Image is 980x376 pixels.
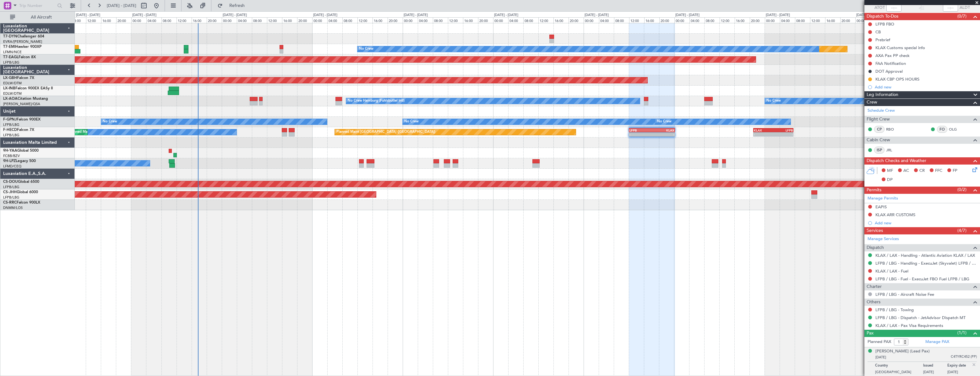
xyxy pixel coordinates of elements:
div: 20:00 [388,17,403,23]
div: KLAX ARR CUSTOMS [875,212,915,217]
p: [GEOGRAPHIC_DATA] [875,370,923,376]
span: (0/2) [957,186,966,193]
a: EDLW/DTM [3,91,22,96]
a: EVRA/[PERSON_NAME] [3,39,42,44]
span: LX-INB [3,87,15,90]
div: KLAX [754,128,773,132]
a: KLAX / LAX - Pax Visa Requirements [875,323,943,328]
a: F-HECDFalcon 7X [3,128,34,132]
div: 08:00 [252,17,267,23]
div: [DATE] - [DATE] [404,13,428,18]
div: ISP [874,147,885,154]
div: DOT Approval [875,69,903,74]
a: T7-EMIHawker 900XP [3,45,41,49]
span: ALDT [960,5,970,11]
div: 16:00 [373,17,388,23]
span: FFC [935,168,942,174]
a: Manage PAX [925,339,949,345]
div: 16:00 [825,17,840,23]
span: Pax [867,330,874,337]
div: 16:00 [735,17,750,23]
div: 20:00 [840,17,855,23]
div: 04:00 [780,17,795,23]
span: AC [903,168,909,174]
div: [DATE] - [DATE] [76,13,100,18]
a: KLAX / LAX - Handling - Atlantic Aviation KLAX / LAX [875,253,975,258]
div: 12:00 [357,17,373,23]
span: DP [887,177,893,183]
span: Permits [867,187,881,194]
a: T7-EAGLFalcon 8X [3,55,36,59]
div: 20:00 [297,17,312,23]
div: [DATE] - [DATE] [494,13,518,18]
span: CS-DOU [3,180,18,184]
div: FO [937,126,947,133]
a: 9H-LPZLegacy 500 [3,159,36,163]
div: No Crew Hamburg (Fuhlsbuttel Intl) [348,96,405,106]
span: F-GPNJ [3,118,17,121]
div: 04:00 [327,17,342,23]
div: 00:00 [855,17,870,23]
a: KLAX / LAX - Fuel [875,268,908,274]
span: CR [919,168,925,174]
div: 12:00 [538,17,553,23]
a: LFPB / LBG - Fuel - ExecuJet FBO Fuel LFPB / LBG [875,276,969,282]
div: [DATE] - [DATE] [132,13,156,18]
p: [DATE] [923,370,947,376]
a: 9H-YAAGlobal 5000 [3,149,39,153]
div: CP [874,126,885,133]
div: Add new [875,220,977,226]
span: Dispatch [867,244,884,251]
div: 04:00 [689,17,705,23]
div: 12:00 [629,17,644,23]
div: 08:00 [705,17,720,23]
span: LX-GBH [3,76,17,80]
div: 08:00 [523,17,538,23]
div: 00:00 [584,17,599,23]
div: 04:00 [237,17,252,23]
a: CS-DOUGlobal 6500 [3,180,39,184]
a: RBO [886,126,900,132]
a: FCBB/BZV [3,154,20,158]
input: Trip Number [19,1,55,10]
div: 04:00 [599,17,614,23]
div: 16:00 [192,17,207,23]
p: [DATE] [947,370,972,376]
span: Flight Crew [867,116,890,123]
div: 00:00 [403,17,418,23]
p: Issued [923,363,947,370]
span: 9H-YAA [3,149,17,153]
a: LFMD/CEQ [3,164,21,169]
div: - [629,132,652,136]
div: 20:00 [659,17,674,23]
div: 12:00 [448,17,463,23]
div: 08:00 [71,17,86,23]
div: 12:00 [177,17,192,23]
div: KLAX [652,128,674,132]
span: CS-RRC [3,201,17,205]
div: 08:00 [433,17,448,23]
div: [DATE] - [DATE] [675,13,700,18]
a: LFPB / LBG - Aircraft Noise Fee [875,292,934,297]
div: AXA Pax PP check [875,53,910,58]
span: T7-EAGL [3,55,19,59]
div: 04:00 [508,17,523,23]
div: 00:00 [131,17,146,23]
a: LFPB/LBG [3,195,19,200]
span: 9H-LPZ [3,159,16,163]
span: Charter [867,283,882,290]
div: 00:00 [493,17,508,23]
div: 08:00 [342,17,357,23]
a: Manage Permits [868,195,898,202]
span: Crew [867,99,877,106]
span: [DATE] [875,355,886,360]
a: DNMM/LOS [3,205,23,210]
span: Dispatch Checks and Weather [867,157,926,165]
div: 04:00 [418,17,433,23]
div: No Crew [103,117,117,126]
div: No Crew [404,117,419,126]
div: - [773,132,793,136]
a: LFPB/LBG [3,185,19,189]
div: LFPB [773,128,793,132]
div: 08:00 [614,17,629,23]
